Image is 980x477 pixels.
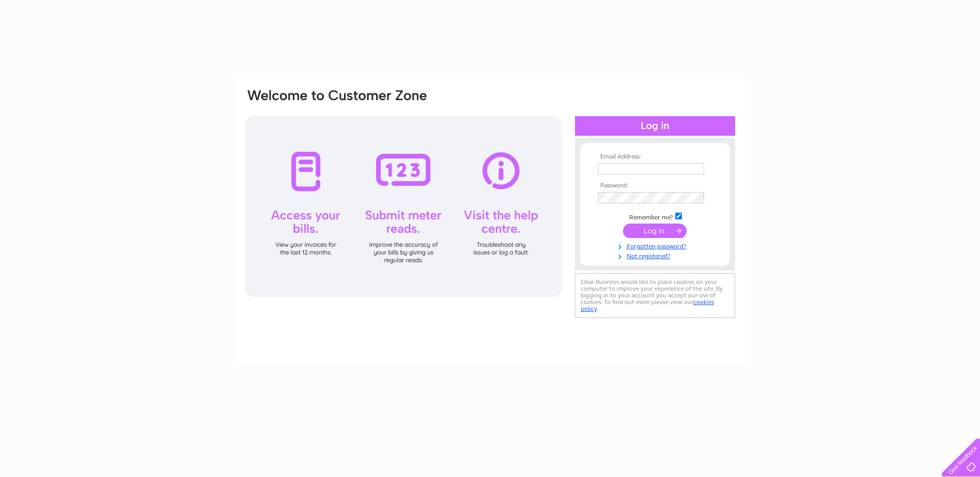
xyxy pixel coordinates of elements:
[581,298,714,312] a: cookies policy
[595,182,715,189] th: Password:
[598,241,715,250] a: Forgotten password?
[598,250,715,260] a: Not registered?
[595,211,715,221] td: Remember me?
[575,273,735,318] div: Clear Business would like to place cookies on your computer to improve your experience of the sit...
[623,224,687,238] input: Submit
[595,153,715,161] th: Email Address:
